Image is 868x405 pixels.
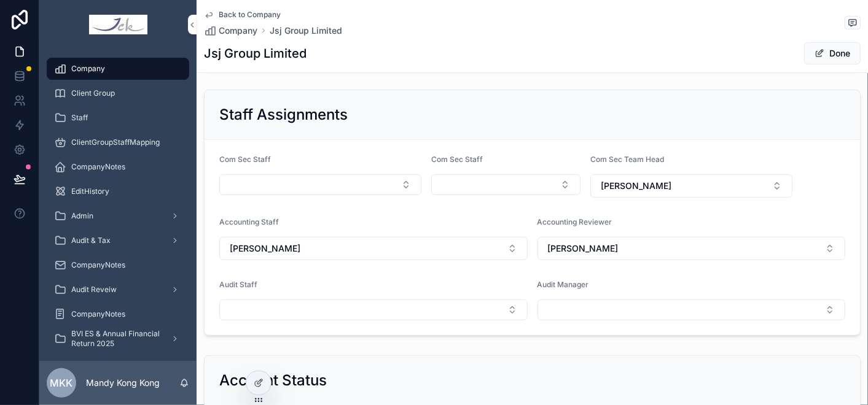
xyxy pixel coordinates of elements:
[219,371,327,390] h2: Account Status
[219,10,281,20] span: Back to Company
[204,45,307,62] h1: Jsj Group Limited
[219,237,528,260] button: Select Button
[804,42,861,64] button: Done
[47,107,189,129] a: Staff
[538,299,846,320] button: Select Button
[47,58,189,80] a: Company
[71,162,125,172] span: CompanyNotes
[47,82,189,104] a: Client Group
[431,155,483,164] span: Com Sec Staff
[71,260,125,270] span: CompanyNotes
[601,180,671,192] span: [PERSON_NAME]
[590,174,792,198] button: Select Button
[71,236,111,245] span: Audit & Tax
[219,105,348,125] h2: Staff Assignments
[50,376,73,390] span: MKK
[71,88,115,98] span: Client Group
[71,113,88,123] span: Staff
[219,155,271,164] span: Com Sec Staff
[270,25,342,37] a: Jsj Group Limited
[219,280,257,289] span: Audit Staff
[71,64,105,74] span: Company
[47,303,189,325] a: CompanyNotes
[219,174,421,195] button: Select Button
[47,205,189,227] a: Admin
[204,25,257,37] a: Company
[71,187,109,196] span: EditHistory
[431,174,581,195] button: Select Button
[47,180,189,202] a: EditHistory
[204,10,281,20] a: Back to Company
[219,217,279,226] span: Accounting Staff
[548,242,619,255] span: [PERSON_NAME]
[47,328,189,350] a: BVI ES & Annual Financial Return 2025
[219,25,257,37] span: Company
[590,155,664,164] span: Com Sec Team Head
[219,299,528,320] button: Select Button
[71,329,161,349] span: BVI ES & Annual Financial Return 2025
[47,279,189,301] a: Audit Reveiw
[47,254,189,276] a: CompanyNotes
[39,49,197,361] div: scrollable content
[71,137,160,147] span: ClientGroupStaffMapping
[47,229,189,252] a: Audit & Tax
[71,309,125,319] span: CompanyNotes
[538,217,612,226] span: Accounting Reviewer
[86,377,160,389] p: Mandy Kong Kong
[538,280,589,289] span: Audit Manager
[230,242,300,255] span: [PERSON_NAME]
[538,237,846,260] button: Select Button
[89,15,147,34] img: App logo
[47,131,189,153] a: ClientGroupStaffMapping
[47,156,189,178] a: CompanyNotes
[71,211,93,221] span: Admin
[71,285,117,295] span: Audit Reveiw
